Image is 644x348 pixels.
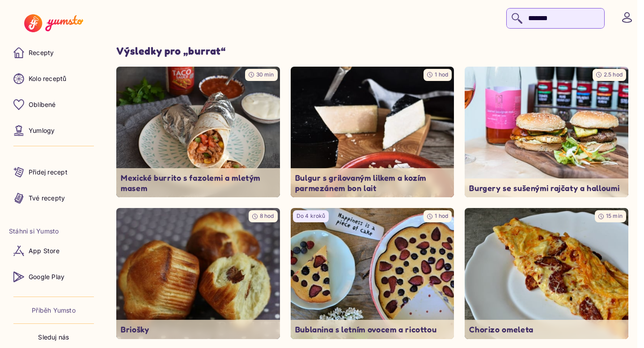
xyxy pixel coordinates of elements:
[260,212,274,219] span: 8 hod
[291,208,454,339] a: undefinedDo 4 kroků1 hodBublanina s letním ovocem a ricottou
[29,48,54,57] p: Recepty
[469,324,624,335] p: Chorizo omeleta
[606,212,623,219] span: 15 min
[291,208,454,339] img: undefined
[9,94,98,115] a: Oblíbené
[29,246,59,255] p: App Store
[465,67,628,198] img: undefined
[9,266,98,288] a: Google Play
[9,161,98,183] a: Přidej recept
[29,126,55,135] p: Yumlogy
[121,173,275,193] p: Mexické burrito s fazolemi a mletým masem
[9,187,98,209] a: Tvé recepty
[29,272,64,281] p: Google Play
[435,212,448,219] span: 1 hod
[297,212,326,220] p: Do 4 kroků
[465,208,628,339] img: undefined
[116,208,280,339] a: undefined8 hodBriošky
[32,306,76,315] a: Příběh Yumsto
[435,71,448,78] span: 1 hod
[9,68,98,89] a: Kolo receptů
[116,45,628,58] h1: Výsledky pro „ burrat “
[604,71,623,78] span: 2.5 hod
[295,324,450,335] p: Bublanina s letním ovocem a ricottou
[465,208,628,339] a: undefined15 minChorizo omeleta
[116,208,280,339] img: undefined
[9,120,98,141] a: Yumlogy
[29,74,67,83] p: Kolo receptů
[29,100,56,109] p: Oblíbené
[116,67,280,198] a: undefined30 minMexické burrito s fazolemi a mletým masem
[29,194,65,203] p: Tvé recepty
[291,67,454,198] a: undefined1 hodBulgur s grilovaným lilkem a kozím parmezánem bon lait
[469,183,624,193] p: Burgery se sušenými rajčaty a halloumi
[295,173,450,193] p: Bulgur s grilovaným lilkem a kozím parmezánem bon lait
[9,42,98,64] a: Recepty
[121,324,275,335] p: Briošky
[9,240,98,262] a: App Store
[256,71,274,78] span: 30 min
[116,67,280,198] img: undefined
[291,67,454,198] img: undefined
[9,227,98,236] li: Stáhni si Yumsto
[24,14,83,32] img: Yumsto logo
[465,67,628,198] a: undefined2.5 hodBurgery se sušenými rajčaty a halloumi
[29,168,68,177] p: Přidej recept
[38,333,69,342] p: Sleduj nás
